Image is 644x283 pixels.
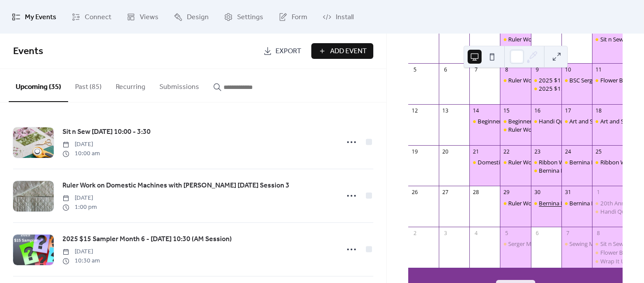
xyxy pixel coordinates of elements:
[472,230,480,237] div: 4
[217,3,270,30] a: Settings
[503,66,510,73] div: 8
[5,3,63,30] a: My Events
[276,46,301,57] span: Export
[500,126,530,133] div: Ruler Work on Domestic Machines with Marsha Oct 15 Session 4
[564,66,572,73] div: 10
[592,249,623,256] div: Flower Box Sewing Club Nov 8 10:30 - 12:30
[68,69,109,101] button: Past (85)
[167,3,215,30] a: Design
[508,240,637,248] div: Serger Machine Fundamentals - [DATE] 1:00 -3:00
[534,189,541,196] div: 30
[62,140,100,149] span: [DATE]
[62,194,97,203] span: [DATE]
[500,199,530,207] div: Ruler Work on Domestic Machines with Marsha Oct 29 Session 6
[25,10,56,24] span: My Events
[469,158,500,166] div: Domestic Ruler Class 202 Oct 21 10:30 - 3:30
[503,189,510,196] div: 29
[592,158,623,166] div: Ribbon Weave Quilt Oct 23 & 25 10:30 - 4:00 (Day 2)
[503,230,510,237] div: 5
[120,3,165,30] a: Views
[500,158,530,166] div: Ruler Work on Domestic Machines with Marsha Oct 22 Session 5
[316,3,360,30] a: Install
[411,148,419,155] div: 19
[469,117,500,125] div: Beginner Quilt Piecing Class Oct 14,9:30 - 4:00 Oct 15, 9:30 - 12:30 (Day 1)
[472,148,480,155] div: 21
[472,189,480,196] div: 28
[62,181,289,191] span: Ruler Work on Domestic Machines with [PERSON_NAME] [DATE] Session 3
[531,76,561,84] div: 2025 $15 Sampler Month 6 - Oct 9 10:30 (AM Session)
[531,158,561,166] div: Ribbon Weave Quilt Oct 23 & 25 10:30 - 4:00 (Day 1)
[13,42,43,61] span: Events
[592,199,623,207] div: 20th Anniversary Celebration Nov 1 10:00 - 4:00
[531,85,561,92] div: 2025 $15 Sampler Month 6 - Oct 9 2:00 (PM Session)
[500,76,530,84] div: Ruler Work on Domestic Machines with Marsha Oct 8 Session 3
[257,43,308,59] a: Export
[564,148,572,155] div: 24
[62,149,100,158] span: 10:00 am
[411,189,419,196] div: 26
[442,189,449,196] div: 27
[561,117,592,125] div: Art and Sewing with Canvas and Paint Oct 17 10:30 - 3:30 (Day 1)
[503,148,510,155] div: 22
[62,127,151,137] span: Sit n Sew [DATE] 10:00 - 3:30
[564,230,572,237] div: 7
[534,230,541,237] div: 6
[500,35,530,43] div: Ruler Work on Domestic Machines with Marsha Oct 1 Session 2
[442,230,449,237] div: 3
[478,158,595,166] div: Domestic Ruler Class 202 [DATE] 10:30 - 3:30
[62,234,232,245] a: 2025 $15 Sampler Month 6 - [DATE] 10:30 (AM Session)
[564,107,572,114] div: 17
[442,107,449,114] div: 13
[534,107,541,114] div: 16
[411,66,419,73] div: 5
[561,158,592,166] div: Bernina Road Show 2025 with Deb Lashbrook - Session 2 Oct 24 10:00 - 12:00
[442,66,449,73] div: 6
[595,66,602,73] div: 11
[534,148,541,155] div: 23
[592,208,623,215] div: Handi Quilter Tips and Tricks Nov 1 10:30 - 12:30
[564,189,572,196] div: 31
[442,148,449,155] div: 20
[592,240,623,248] div: Sit n Sew Sat Nov 8, 2025 10:00 - 3:30
[336,10,354,24] span: Install
[187,10,209,24] span: Design
[534,66,541,73] div: 9
[62,203,97,212] span: 1:00 pm
[500,117,530,125] div: Beginner Quilt Piecing Class Oct 15, 2025 9:30 - 12:30 (Day 2)
[85,10,111,24] span: Connect
[330,46,367,57] span: Add Event
[472,107,480,114] div: 14
[411,230,419,237] div: 2
[411,107,419,114] div: 12
[62,126,151,138] a: Sit n Sew [DATE] 10:00 - 3:30
[592,76,623,84] div: Flower Box Sewing Club
[531,167,561,174] div: Bernina Road Show 2025 with Deb Lashbrook Session 1 Oct 23 5:00 - 7:00
[595,230,602,237] div: 8
[531,117,561,125] div: Handi Quilter Tips and Tricks Oct 16 10:30 - 12:30
[561,76,592,84] div: BSC Serger Club - Oct 10 10:30 - 12:30
[292,10,307,24] span: Form
[9,69,68,102] button: Upcoming (35)
[237,10,263,24] span: Settings
[62,234,232,245] span: 2025 $15 Sampler Month 6 - [DATE] 10:30 (AM Session)
[62,180,289,191] a: Ruler Work on Domestic Machines with [PERSON_NAME] [DATE] Session 3
[311,43,373,59] button: Add Event
[109,69,152,101] button: Recurring
[503,107,510,114] div: 15
[592,117,623,125] div: Art and Sewing with Canvas and Paint Oct 17 & Oct 18 10:30 - 3:30 (Day 2)
[472,66,480,73] div: 7
[62,256,100,266] span: 10:30 am
[595,189,602,196] div: 1
[531,199,561,207] div: Bernina Event - How Many Presser Feet Do You Really Need? Oct 30 1:00 - 4:00
[65,3,118,30] a: Connect
[62,247,100,256] span: [DATE]
[272,3,314,30] a: Form
[561,240,592,248] div: Sewing Machine Fundamentals Nov 7 1:00 - 3:00 PM
[561,199,592,207] div: Bernina Event - Easy Embellishments with Susan Beck Oct 31 9:00 - 4:00
[595,107,602,114] div: 18
[592,257,623,265] div: Wrap It Up in Love Pillow Wrap In Store Class - Nov 8 1:00 - 4:00
[592,35,623,43] div: Sit n Sew Sat Oct 4, 2025 10:00 - 3:30
[500,240,530,248] div: Serger Machine Fundamentals - Nov 5 1:00 -3:00
[140,10,158,24] span: Views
